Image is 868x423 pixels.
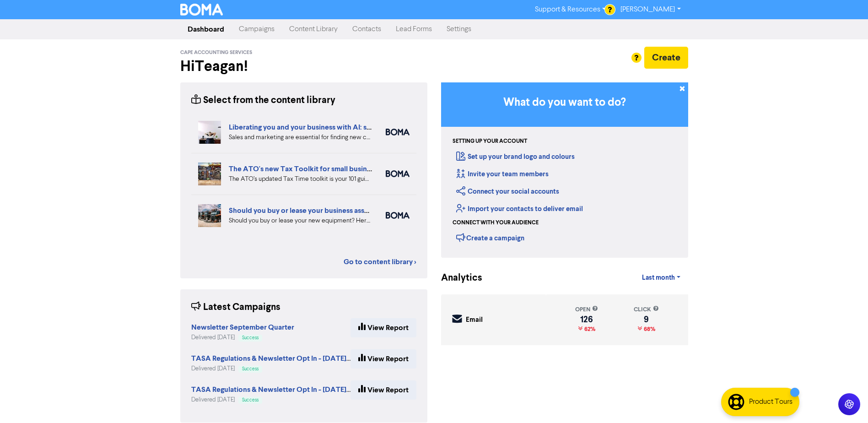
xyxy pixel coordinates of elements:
div: Setting up your account [453,137,527,146]
strong: TASA Regulations & Newsletter Opt In - [DATE] (Duplicated) (Duplicated) [191,385,432,394]
div: 126 [575,316,598,323]
span: Last month [642,274,675,282]
strong: TASA Regulations & Newsletter Opt In - [DATE] (Duplicated) [191,354,389,363]
div: Delivered [DATE] [191,364,350,373]
h3: What do you want to do? [455,96,674,109]
h2: Hi Teagan ! [180,58,427,75]
a: The ATO's new Tax Toolkit for small business owners [229,164,404,174]
div: Connect with your audience [453,219,539,227]
strong: Newsletter September Quarter [191,323,294,332]
div: Analytics [441,271,471,285]
span: Success [242,398,259,402]
a: [PERSON_NAME] [613,2,688,17]
div: Select from the content library [191,93,335,108]
a: Content Library [282,20,345,38]
span: 62% [582,325,595,333]
a: Support & Resources [528,2,613,17]
a: Should you buy or lease your business assets? [229,206,377,215]
a: Campaigns [232,20,282,38]
button: Create [644,47,688,69]
a: Newsletter September Quarter [191,324,294,331]
div: Delivered [DATE] [191,396,350,404]
span: Success [242,336,259,340]
a: Connect your social accounts [456,187,559,196]
div: open [575,305,598,314]
div: Delivered [DATE] [191,333,294,342]
a: Last month [635,269,688,287]
div: click [634,305,659,314]
a: Invite your team members [456,170,549,179]
a: Liberating you and your business with AI: sales and marketing [229,123,427,132]
div: Latest Campaigns [191,300,280,315]
img: BOMA Logo [180,4,223,16]
div: 9 [634,316,659,323]
div: Getting Started in BOMA [441,82,688,258]
div: Sales and marketing are essential for finding new customers but eat into your business time. We e... [229,133,372,142]
a: TASA Regulations & Newsletter Opt In - [DATE] (Duplicated) [191,355,389,363]
a: Go to content library > [344,256,416,267]
a: Import your contacts to deliver email [456,205,583,213]
a: Lead Forms [388,20,439,38]
div: The ATO’s updated Tax Time toolkit is your 101 guide to business taxes. We’ve summarised the key ... [229,174,372,184]
a: TASA Regulations & Newsletter Opt In - [DATE] (Duplicated) (Duplicated) [191,386,432,394]
span: Success [242,367,259,371]
a: Settings [439,20,479,38]
span: Cape Accounting Services [180,49,252,56]
div: Create a campaign [456,231,524,244]
a: Dashboard [180,20,232,38]
a: Set up your brand logo and colours [456,152,575,161]
iframe: Chat Widget [822,379,868,423]
div: Should you buy or lease your new equipment? Here are some pros and cons of each. We also can revi... [229,216,372,226]
a: Contacts [345,20,388,38]
div: Email [466,315,483,325]
img: boma_accounting [386,212,410,219]
img: boma [386,129,410,136]
a: View Report [350,349,416,369]
img: boma [386,170,410,177]
a: View Report [350,318,416,337]
a: View Report [350,380,416,400]
span: 68% [642,325,655,333]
